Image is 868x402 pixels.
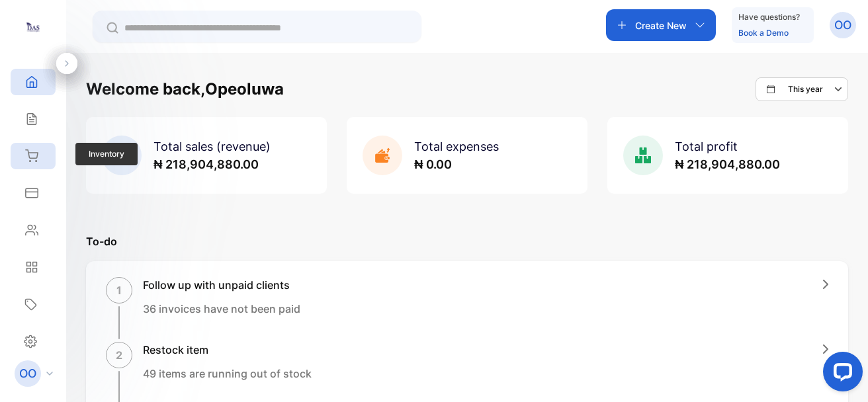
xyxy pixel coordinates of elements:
iframe: LiveChat chat widget [812,346,868,402]
p: OO [19,365,36,382]
span: ₦ 218,904,880.00 [153,157,259,171]
p: 2 [116,347,122,363]
p: To-do [86,233,848,249]
p: Have questions? [738,11,800,24]
p: Create New [635,19,687,32]
button: This year [756,77,848,101]
img: logo [23,17,43,37]
button: OO [830,9,856,41]
span: Total profit [675,140,738,153]
span: Inventory [75,143,138,165]
span: ₦ 0.00 [414,157,452,171]
p: 36 invoices have not been paid [143,301,300,317]
p: OO [834,17,851,34]
h1: Welcome back, Opeoluwa [86,77,284,101]
span: Total expenses [414,140,499,153]
p: This year [788,83,823,95]
h1: Follow up with unpaid clients [143,277,300,293]
span: Total sales (revenue) [153,140,271,153]
h1: Restock item [143,342,312,358]
p: 49 items are running out of stock [143,366,312,382]
span: ₦ 218,904,880.00 [675,157,780,171]
a: Book a Demo [738,28,789,38]
button: Create New [606,9,716,41]
p: 1 [116,282,122,298]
